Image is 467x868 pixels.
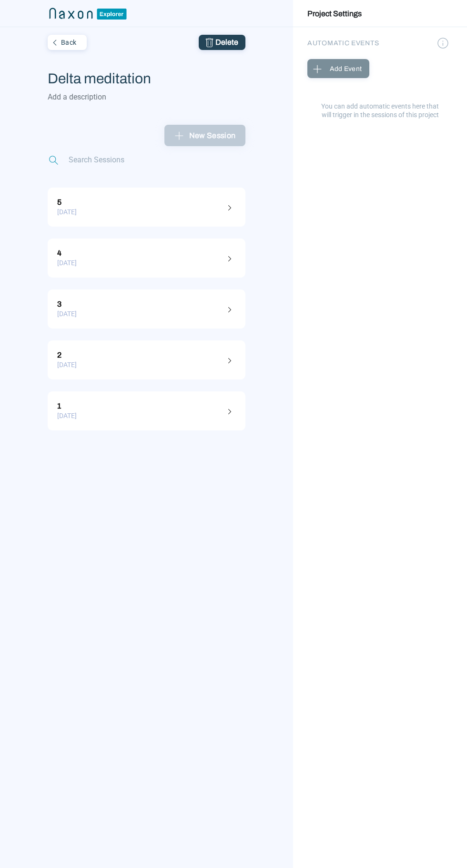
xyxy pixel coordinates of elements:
div: [DATE] [57,307,236,321]
div: Back [49,36,84,49]
a: 3[DATE] [48,289,245,329]
a: Project Settings [307,4,362,23]
img: right_angle.png [224,304,236,315]
div: Delete [206,37,238,48]
div: 5 [57,195,236,207]
div: 1 [57,399,236,411]
img: left_angle.png [49,36,61,49]
div: [DATE] [57,205,236,219]
img: plus_sign.png [310,61,325,76]
div: [DATE] [57,256,236,270]
img: magnifying_glass.png [48,154,60,166]
div: [DATE] [57,358,236,372]
button: New Session [164,125,245,146]
a: 1[DATE] [48,391,245,430]
div: You can add automatic events here that will trigger in the sessions of this project [307,78,453,119]
img: right_angle.png [224,202,236,213]
a: 5[DATE] [48,188,245,227]
div: Add Event [310,61,366,76]
input: Search Sessions [68,154,157,166]
a: 2[DATE] [48,340,245,379]
img: naxon_small_logo_2.png [48,6,128,20]
div: [DATE] [57,409,236,423]
input: Add a name [48,65,180,91]
img: right_angle.png [224,253,236,264]
div: 3 [57,297,236,309]
button: Delete [199,35,245,50]
a: 4[DATE] [48,239,245,278]
img: information.png [437,36,450,50]
img: trashcan.png [206,38,213,47]
img: right_angle.png [224,406,236,417]
div: AUTOMATIC EVENTS [307,36,380,50]
div: New Session [172,128,238,143]
button: Back [48,35,87,50]
img: right_angle.png [224,355,236,366]
div: 4 [57,246,236,258]
img: plus_sign.png [172,128,187,143]
button: Add Event [307,59,369,78]
div: 2 [57,348,236,360]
